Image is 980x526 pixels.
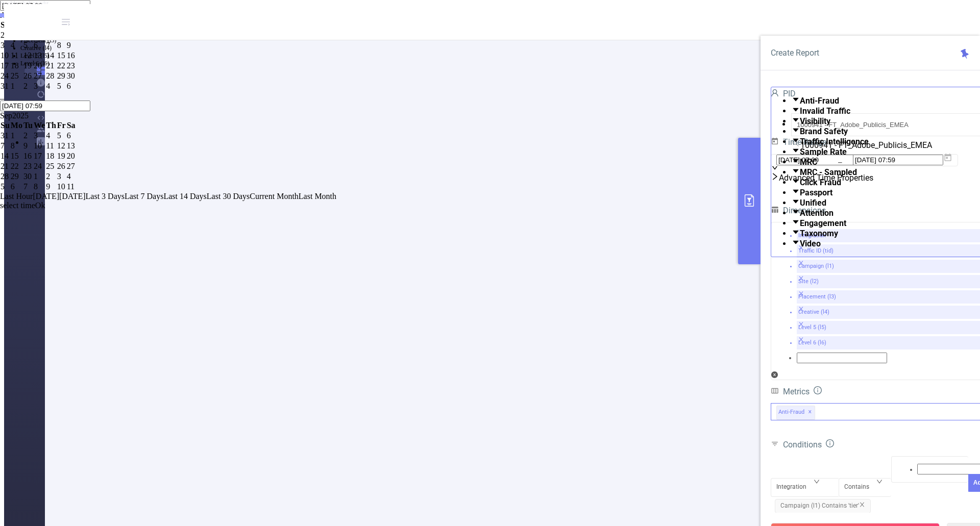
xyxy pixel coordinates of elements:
td: September 1, 2025 [10,131,23,141]
td: October 4, 2025 [66,171,76,182]
div: 29 [11,172,22,181]
th: Tue [23,120,33,131]
div: 7 [23,182,33,191]
div: 11 [46,141,56,151]
div: 13 [67,141,76,151]
th: Fri [57,120,66,131]
div: 10 [57,182,66,191]
div: 27 [34,71,45,81]
div: 14 [1,152,10,161]
td: September 2, 2025 [23,81,33,91]
span: Su [1,121,10,130]
td: September 5, 2025 [57,81,66,91]
td: September 9, 2025 [23,141,33,151]
td: October 8, 2025 [33,182,45,192]
td: September 8, 2025 [10,141,23,151]
td: October 7, 2025 [23,182,33,192]
div: 21 [1,162,10,171]
div: 25 [11,71,22,81]
div: 17 [34,152,45,161]
td: August 25, 2025 [10,71,23,81]
span: Th [46,121,56,130]
td: August 26, 2025 [23,71,33,81]
div: 22 [11,162,22,171]
span: We [34,121,45,130]
div: 15 [11,152,22,161]
td: September 29, 2025 [10,171,23,182]
a: Ok [35,201,45,210]
div: 16 [23,152,33,161]
td: September 6, 2025 [66,131,76,141]
div: 6 [11,182,22,191]
span: Last 7 Days [125,192,163,201]
td: September 2, 2025 [23,131,33,141]
td: September 16, 2025 [23,151,33,161]
td: September 11, 2025 [45,141,57,151]
td: September 27, 2025 [66,161,76,171]
span: Current Month [250,192,299,201]
td: September 4, 2025 [45,131,57,141]
div: 4 [67,172,76,181]
th: Thu [45,120,57,131]
div: 11 [67,182,76,191]
div: 3 [57,172,66,181]
div: 2 [23,131,33,140]
span: Last 14 Days [163,192,206,201]
div: 2 [46,172,56,181]
div: 8 [34,182,45,191]
div: 28 [1,172,10,181]
div: 19 [57,152,66,161]
div: 1 [34,172,45,181]
div: 31 [1,82,10,91]
td: September 12, 2025 [57,141,66,151]
td: August 29, 2025 [57,71,66,81]
div: 24 [1,71,10,81]
td: October 2, 2025 [45,171,57,182]
div: 30 [67,71,76,81]
td: October 9, 2025 [45,182,57,192]
th: Wed [33,120,45,131]
span: Last Month [299,192,336,201]
div: 23 [23,162,33,171]
li: Creative (l4) [20,44,980,52]
td: September 3, 2025 [33,131,45,141]
td: September 1, 2025 [10,81,23,91]
div: 28 [46,71,56,81]
div: 7 [1,141,10,151]
div: 2 [23,82,33,91]
li: Level 6 (l6) [20,60,980,67]
td: October 10, 2025 [57,182,66,192]
div: 26 [57,162,66,171]
td: September 5, 2025 [57,131,66,141]
td: October 6, 2025 [10,182,23,192]
div: 4 [46,131,56,140]
span: [DATE] [59,192,86,201]
div: 1 [11,131,22,140]
td: August 30, 2025 [66,71,76,81]
div: 9 [23,141,33,151]
td: September 6, 2025 [66,81,76,91]
div: 20 [67,152,76,161]
div: 3 [34,82,45,91]
span: Sa [67,121,76,130]
td: September 22, 2025 [10,161,23,171]
div: 18 [46,152,56,161]
li: Level 5 (l5) [20,52,980,60]
td: September 13, 2025 [66,141,76,151]
div: 5 [1,182,10,191]
div: 12 [57,141,66,151]
div: 31 [1,131,10,140]
td: October 1, 2025 [33,171,45,182]
td: August 27, 2025 [33,71,45,81]
span: Mo [11,121,22,130]
td: August 28, 2025 [45,71,57,81]
span: [DATE] [33,192,59,201]
div: 8 [11,141,22,151]
td: September 4, 2025 [45,81,57,91]
td: September 19, 2025 [57,151,66,161]
td: October 11, 2025 [66,182,76,192]
div: 25 [46,162,56,171]
div: 30 [23,172,33,181]
span: Last 30 Days [207,192,250,201]
span: Fr [57,121,66,130]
